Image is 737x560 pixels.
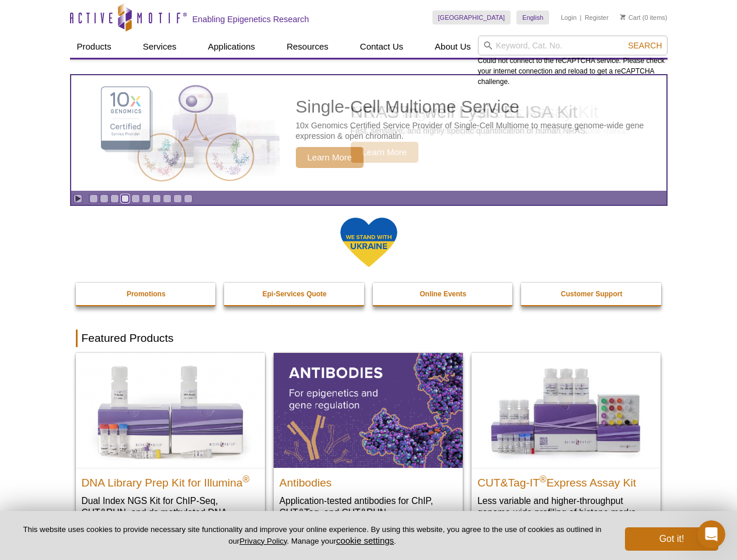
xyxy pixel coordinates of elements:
button: cookie settings [336,535,394,545]
strong: Customer Support [561,290,622,298]
a: Applications [201,36,262,58]
p: This website uses cookies to provide necessary site functionality and improve your online experie... [19,524,606,547]
p: Less variable and higher-throughput genome-wide profiling of histone marks​. [477,495,655,519]
a: Go to slide 9 [173,194,182,203]
h2: Antibodies [280,471,457,489]
iframe: Intercom live chat [697,520,725,548]
input: Keyword, Cat. No. [478,36,668,55]
h2: Featured Products [76,330,662,347]
a: Go to slide 2 [100,194,109,203]
a: [GEOGRAPHIC_DATA] [432,10,511,24]
h2: Single-Cell Multiome Service [296,98,661,116]
h2: DNA Library Prep Kit for Illumina [82,471,259,489]
a: DNA Library Prep Kit for Illumina DNA Library Prep Kit for Illumina® Dual Index NGS Kit for ChIP-... [76,353,265,541]
a: Login [561,13,577,22]
a: Go to slide 4 [121,194,130,203]
p: Application-tested antibodies for ChIP, CUT&Tag, and CUT&RUN. [280,495,457,519]
a: Go to slide 6 [142,194,151,203]
button: Search [624,40,665,51]
a: All Antibodies Antibodies Application-tested antibodies for ChIP, CUT&Tag, and CUT&RUN. [274,353,463,530]
img: Your Cart [620,14,626,20]
a: About Us [428,36,478,58]
a: Resources [280,36,336,58]
a: Cart [620,13,641,22]
a: Register [585,13,609,22]
img: CUT&Tag-IT® Express Assay Kit [471,353,661,467]
a: Promotions [76,283,217,305]
p: 10x Genomics Certified Service Provider of Single-Cell Multiome to measure genome-wide gene expre... [296,120,661,141]
sup: ® [243,474,250,484]
strong: Epi-Services Quote [263,290,327,298]
a: Go to slide 3 [110,194,119,203]
a: Privacy Policy [239,537,287,545]
a: CUT&Tag-IT® Express Assay Kit CUT&Tag-IT®Express Assay Kit Less variable and higher-throughput ge... [471,353,661,530]
span: Learn More [296,147,364,168]
a: Go to slide 8 [163,194,172,203]
div: Could not connect to the reCAPTCHA service. Please check your internet connection and reload to g... [478,36,668,87]
img: Single-Cell Multiome Service [90,80,265,187]
a: Go to slide 1 [89,194,98,203]
a: Epi-Services Quote [224,283,365,305]
img: We Stand With Ukraine [340,216,398,268]
a: Customer Support [521,283,662,305]
li: | [580,10,582,24]
a: Products [70,36,118,58]
a: English [516,10,549,24]
a: Contact Us [353,36,410,58]
p: Dual Index NGS Kit for ChIP-Seq, CUT&RUN, and ds methylated DNA assays. [82,495,259,530]
sup: ® [540,474,547,484]
button: Got it! [625,527,718,551]
span: Search [628,41,662,50]
img: DNA Library Prep Kit for Illumina [76,353,265,467]
h2: CUT&Tag-IT Express Assay Kit [477,471,655,489]
a: Go to slide 7 [152,194,161,203]
img: All Antibodies [274,353,463,467]
article: Single-Cell Multiome Service [71,75,666,191]
a: Single-Cell Multiome Service Single-Cell Multiome Service 10x Genomics Certified Service Provider... [71,75,666,191]
a: Online Events [373,283,514,305]
a: Services [136,36,184,58]
a: Go to slide 10 [184,194,193,203]
a: Toggle autoplay [74,194,82,203]
a: Go to slide 5 [131,194,140,203]
h2: Enabling Epigenetics Research [193,14,309,24]
strong: Promotions [127,290,166,298]
strong: Online Events [420,290,466,298]
li: (0 items) [620,10,668,24]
